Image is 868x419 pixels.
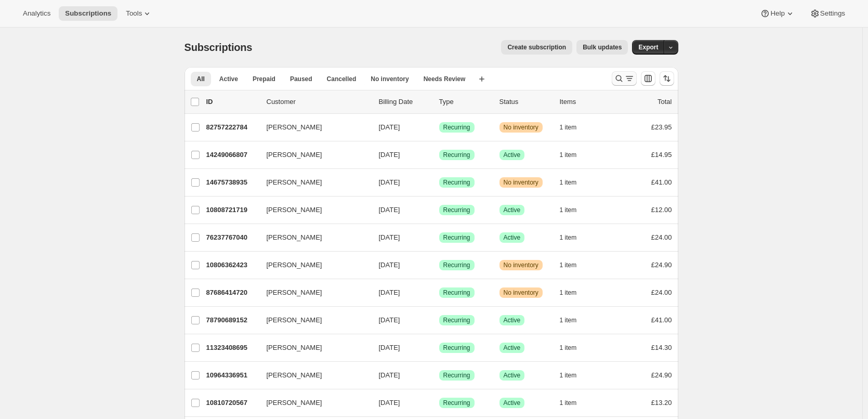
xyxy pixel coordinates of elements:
[267,398,322,408] span: [PERSON_NAME]
[560,396,588,410] button: 1 item
[206,260,258,270] p: 10806362423
[379,178,400,186] span: [DATE]
[267,232,322,243] span: [PERSON_NAME]
[23,9,50,18] span: Analytics
[560,233,577,242] span: 1 item
[206,97,258,107] p: ID
[185,42,253,53] span: Subscriptions
[660,71,674,86] button: Sort the results
[443,151,470,159] span: Recurring
[206,285,672,300] div: 87686414720[PERSON_NAME][DATE]SuccessRecurringWarningNo inventory1 item£24.00
[504,123,538,132] span: No inventory
[504,399,521,407] span: Active
[560,97,612,107] div: Items
[379,289,400,296] span: [DATE]
[560,258,588,272] button: 1 item
[59,6,117,21] button: Subscriptions
[657,97,672,107] p: Total
[206,120,672,135] div: 82757222784[PERSON_NAME][DATE]SuccessRecurringWarningNo inventory1 item£23.95
[638,43,658,51] span: Export
[443,206,470,214] span: Recurring
[583,43,622,51] span: Bulk updates
[443,261,470,269] span: Recurring
[504,233,521,242] span: Active
[651,233,672,241] span: £24.00
[560,285,588,300] button: 1 item
[560,313,588,328] button: 1 item
[443,344,470,352] span: Recurring
[560,399,577,407] span: 1 item
[267,287,322,298] span: [PERSON_NAME]
[576,40,628,55] button: Bulk updates
[474,72,490,86] button: Create new view
[379,371,400,379] span: [DATE]
[612,71,637,86] button: Search and filter results
[267,177,322,188] span: [PERSON_NAME]
[206,341,672,355] div: 11323408695[PERSON_NAME][DATE]SuccessRecurringSuccessActive1 item£14.30
[560,371,577,379] span: 1 item
[507,43,566,51] span: Create subscription
[651,151,672,159] span: £14.95
[206,313,672,328] div: 78790689152[PERSON_NAME][DATE]SuccessRecurringSuccessActive1 item£41.00
[260,119,364,136] button: [PERSON_NAME]
[504,151,521,159] span: Active
[206,368,672,383] div: 10964336951[PERSON_NAME][DATE]SuccessRecurringSuccessActive1 item£24.90
[379,261,400,269] span: [DATE]
[651,206,672,214] span: £12.00
[560,175,588,190] button: 1 item
[206,287,258,298] p: 87686414720
[651,316,672,324] span: £41.00
[379,344,400,351] span: [DATE]
[560,148,588,162] button: 1 item
[206,205,258,215] p: 10808721719
[504,261,538,269] span: No inventory
[206,398,258,408] p: 10810720567
[504,178,538,187] span: No inventory
[379,233,400,241] span: [DATE]
[206,148,672,162] div: 14249066807[PERSON_NAME][DATE]SuccessRecurringSuccessActive1 item£14.95
[206,315,258,325] p: 78790689152
[560,203,588,217] button: 1 item
[443,371,470,379] span: Recurring
[504,316,521,324] span: Active
[379,206,400,214] span: [DATE]
[260,395,364,411] button: [PERSON_NAME]
[327,75,357,83] span: Cancelled
[267,370,322,381] span: [PERSON_NAME]
[560,123,577,132] span: 1 item
[379,316,400,324] span: [DATE]
[260,147,364,163] button: [PERSON_NAME]
[439,97,491,107] div: Type
[260,284,364,301] button: [PERSON_NAME]
[206,122,258,133] p: 82757222784
[260,312,364,329] button: [PERSON_NAME]
[267,97,371,107] p: Customer
[267,122,322,133] span: [PERSON_NAME]
[267,150,322,160] span: [PERSON_NAME]
[804,6,851,21] button: Settings
[560,316,577,324] span: 1 item
[206,230,672,245] div: 76237767040[PERSON_NAME][DATE]SuccessRecurringSuccessActive1 item£24.00
[560,151,577,159] span: 1 item
[206,175,672,190] div: 14675738935[PERSON_NAME][DATE]SuccessRecurringWarningNo inventory1 item£41.00
[206,370,258,381] p: 10964336951
[770,9,784,18] span: Help
[253,75,275,83] span: Prepaid
[560,178,577,187] span: 1 item
[267,315,322,325] span: [PERSON_NAME]
[197,75,205,83] span: All
[560,261,577,269] span: 1 item
[443,178,470,187] span: Recurring
[206,203,672,217] div: 10808721719[PERSON_NAME][DATE]SuccessRecurringSuccessActive1 item£12.00
[260,339,364,356] button: [PERSON_NAME]
[206,343,258,353] p: 11323408695
[443,289,470,297] span: Recurring
[260,202,364,218] button: [PERSON_NAME]
[206,97,672,107] div: IDCustomerBilling DateTypeStatusItemsTotal
[651,371,672,379] span: £24.90
[260,367,364,384] button: [PERSON_NAME]
[641,71,655,86] button: Customize table column order and visibility
[219,75,238,83] span: Active
[651,344,672,351] span: £14.30
[206,150,258,160] p: 14249066807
